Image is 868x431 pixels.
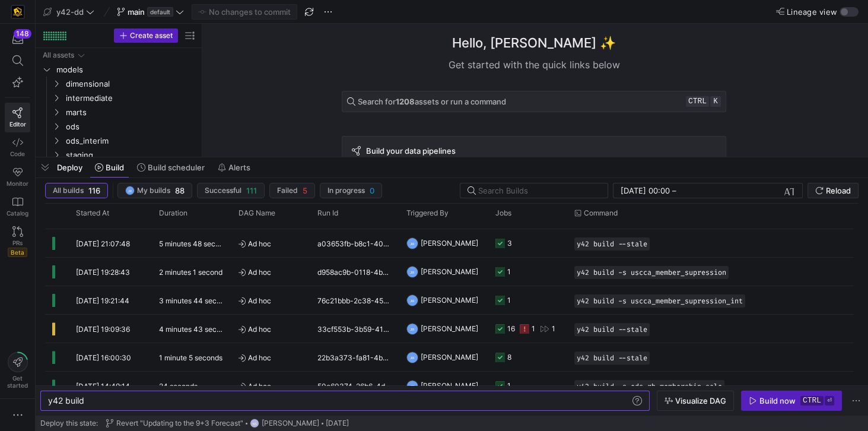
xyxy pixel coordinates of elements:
div: 76c21bbb-2c38-45e8-9717-be9c4377ab8b [310,286,399,314]
span: Deploy this state: [40,419,98,427]
h1: Hello, [PERSON_NAME] ✨ [452,33,616,53]
span: Ad hoc [239,230,303,258]
span: 116 [88,186,100,195]
div: Get started with the quick links below [342,58,726,72]
button: Build scheduler [132,157,210,178]
span: DAG Name [239,209,275,217]
a: Code [5,132,30,162]
img: https://storage.googleapis.com/y42-prod-data-exchange/images/uAsz27BndGEK0hZWDFeOjoxA7jCwgK9jE472... [12,6,24,18]
button: Build [90,157,129,178]
button: In progress0 [320,183,382,198]
span: Command [584,209,618,217]
span: [DATE] [326,419,349,427]
span: y42 build --stale [577,354,647,362]
span: Build [106,163,124,172]
div: 8 [507,343,511,371]
span: Ad hoc [239,287,303,315]
div: Press SPACE to select this row. [40,134,197,148]
button: maindefault [114,4,187,20]
div: 16 [507,315,515,343]
span: Catalog [7,210,28,217]
span: Editor [9,121,26,128]
span: y42 build --stale [577,325,647,334]
span: [PERSON_NAME] [421,229,478,257]
div: Press SPACE to select this row. [40,119,197,134]
span: [DATE] 19:28:43 [76,268,130,277]
div: JR [125,186,135,195]
span: Reload [826,186,851,195]
span: [DATE] 14:49:14 [76,382,130,391]
span: Alerts [228,163,250,172]
div: All assets [43,51,74,59]
span: [PERSON_NAME] [421,315,478,343]
span: In progress [328,186,365,195]
div: NS [250,419,259,428]
button: Successful111 [197,183,265,198]
span: staging [66,148,195,162]
span: My builds [137,186,170,195]
span: Jobs [495,209,511,217]
input: Start datetime [621,186,670,195]
button: Create asset [114,28,178,43]
span: 88 [175,186,185,195]
a: Monitor [5,162,30,192]
y42-duration: 4 minutes 43 seconds [159,325,233,334]
span: Ad hoc [239,344,303,372]
span: marts [66,106,195,119]
span: ods [66,120,195,134]
button: Search for1208assets or run a commandctrlk [342,91,726,112]
a: Catalog [5,192,30,221]
button: 148 [5,28,30,50]
button: Revert "Updating to the 9+3 Forecast"NS[PERSON_NAME][DATE] [103,416,352,431]
span: intermediate [66,91,195,105]
span: [PERSON_NAME] [421,343,478,371]
span: 5 [303,186,307,195]
button: Build nowctrl⏎ [741,391,842,411]
button: Failed5 [269,183,315,198]
span: Triggered By [406,209,449,217]
span: y42 build [48,395,84,405]
span: Code [10,150,25,157]
input: Search Builds [478,186,598,195]
y42-duration: 5 minutes 48 seconds [159,239,231,248]
span: 0 [370,186,374,195]
y42-duration: 24 seconds [159,382,198,391]
span: Lineage view [787,7,837,17]
div: Press SPACE to select this row. [40,105,197,119]
span: Visualize DAG [675,396,726,405]
span: Ad hoc [239,372,303,400]
span: models [56,63,195,77]
span: main [128,7,145,17]
div: 1 [507,258,511,286]
span: Get started [7,375,28,389]
div: Press SPACE to select this row. [40,148,197,162]
span: Successful [205,186,241,195]
button: JRMy builds88 [117,183,192,198]
div: JR [406,380,418,392]
div: a03653fb-b8c1-40a1-8c8c-518b5b94d7c2 [310,229,399,257]
button: Getstarted [5,347,30,394]
button: Visualize DAG [657,391,734,411]
div: Build now [759,396,796,405]
div: Press SPACE to select this row. [40,77,197,91]
input: End datetime [679,186,756,195]
span: Revert "Updating to the 9+3 Forecast" [116,419,243,427]
a: https://storage.googleapis.com/y42-prod-data-exchange/images/uAsz27BndGEK0hZWDFeOjoxA7jCwgK9jE472... [5,2,30,22]
span: Deploy [57,163,82,172]
span: dimensional [66,77,195,91]
span: Failed [277,186,298,195]
kbd: ctrl [686,96,709,107]
button: Alerts [212,157,256,178]
div: 1 [552,315,555,343]
div: JR [406,237,418,249]
kbd: ⏎ [825,396,834,405]
div: JR [406,323,418,335]
span: – [672,186,676,195]
div: 1 [507,286,511,314]
y42-duration: 3 minutes 44 seconds [159,296,233,305]
div: 33cf553b-3b59-4173-bf90-f819804c808b [310,315,399,343]
span: y42 build -s uscca_member_supression_int [577,297,743,305]
span: Run Id [317,209,338,217]
y42-duration: 1 minute 5 seconds [159,353,222,362]
div: Press SPACE to select this row. [40,62,197,77]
